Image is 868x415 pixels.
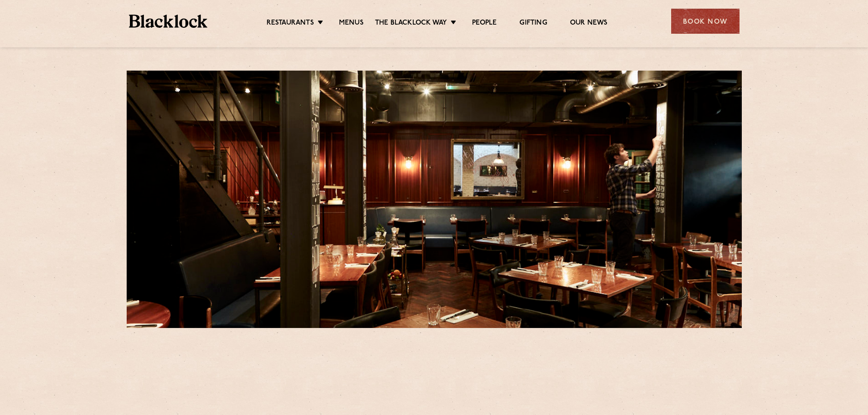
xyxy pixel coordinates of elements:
img: BL_Textured_Logo-footer-cropped.svg [129,15,208,28]
a: People [472,19,497,29]
a: The Blacklock Way [375,19,447,29]
a: Gifting [519,19,547,29]
a: Our News [570,19,608,29]
a: Restaurants [267,19,314,29]
a: Menus [339,19,364,29]
div: Book Now [671,9,740,34]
